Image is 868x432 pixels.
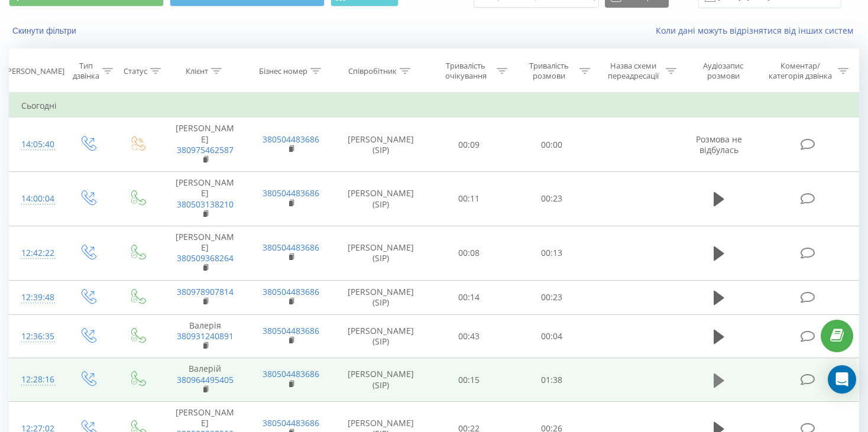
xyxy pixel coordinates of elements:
div: 12:28:16 [21,368,50,391]
a: 380509368264 [177,252,234,264]
div: 12:36:35 [21,325,50,348]
div: Тип дзвінка [73,61,99,81]
div: 14:00:04 [21,187,50,210]
span: Розмова не відбулась [696,134,742,155]
td: [PERSON_NAME] [162,118,248,172]
div: Клієнт [186,66,208,76]
a: Коли дані можуть відрізнятися вiд інших систем [656,25,859,36]
td: Валерій [162,358,248,402]
td: 00:08 [427,226,510,280]
td: [PERSON_NAME] (SIP) [334,226,427,280]
td: [PERSON_NAME] [162,172,248,226]
div: [PERSON_NAME] [5,66,64,76]
td: 00:15 [427,358,510,402]
button: Скинути фільтри [9,25,82,36]
div: Коментар/категорія дзвінка [766,61,835,81]
a: 380964495405 [177,374,234,385]
td: 00:23 [510,172,593,226]
td: 00:00 [510,118,593,172]
div: Співробітник [348,66,397,76]
td: [PERSON_NAME] (SIP) [334,358,427,402]
div: Аудіозапис розмови [690,61,756,81]
div: Назва схеми переадресації [604,61,663,81]
a: 380503138210 [177,199,234,210]
div: 14:05:40 [21,133,50,156]
td: 00:14 [427,280,510,314]
td: [PERSON_NAME] (SIP) [334,280,427,314]
a: 380504483686 [263,417,319,428]
td: 00:04 [510,314,593,358]
td: 00:11 [427,172,510,226]
td: 00:09 [427,118,510,172]
div: Тривалість очікування [438,61,494,81]
a: 380504483686 [263,286,319,297]
td: 01:38 [510,358,593,402]
div: Статус [124,66,147,76]
td: 00:23 [510,280,593,314]
div: Бізнес номер [259,66,307,76]
div: Тривалість розмови [521,61,576,81]
td: [PERSON_NAME] (SIP) [334,172,427,226]
a: 380504483686 [263,368,319,379]
a: 380504483686 [263,242,319,253]
a: 380975462587 [177,144,234,155]
td: [PERSON_NAME] (SIP) [334,118,427,172]
td: 00:43 [427,314,510,358]
div: Open Intercom Messenger [828,365,856,394]
a: 380504483686 [263,325,319,336]
td: Сьогодні [9,94,859,118]
a: 380978907814 [177,286,234,297]
td: 00:13 [510,226,593,280]
a: 380931240891 [177,330,234,342]
td: [PERSON_NAME] (SIP) [334,314,427,358]
a: 380504483686 [263,187,319,199]
td: [PERSON_NAME] [162,226,248,280]
div: 12:42:22 [21,242,50,265]
td: Валерія [162,314,248,358]
a: 380504483686 [263,134,319,145]
div: 12:39:48 [21,286,50,309]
